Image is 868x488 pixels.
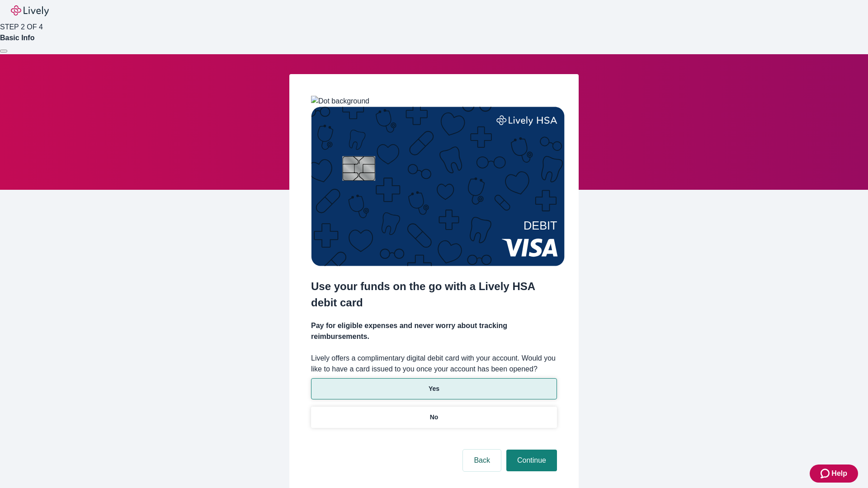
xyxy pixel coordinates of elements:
[311,407,557,428] button: No
[311,107,565,266] img: Debit card
[11,5,49,16] img: Lively
[311,378,557,399] button: Yes
[311,278,557,311] h2: Use your funds on the go with a Lively HSA debit card
[463,450,501,471] button: Back
[311,96,369,107] img: Dot background
[430,413,439,422] p: No
[311,353,557,375] label: Lively offers a complimentary digital debit card with your account. Would you like to have a card...
[821,468,831,479] svg: Zendesk support icon
[810,465,858,483] button: Zendesk support iconHelp
[429,384,439,394] p: Yes
[831,468,847,479] span: Help
[506,450,557,471] button: Continue
[311,320,557,342] h4: Pay for eligible expenses and never worry about tracking reimbursements.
